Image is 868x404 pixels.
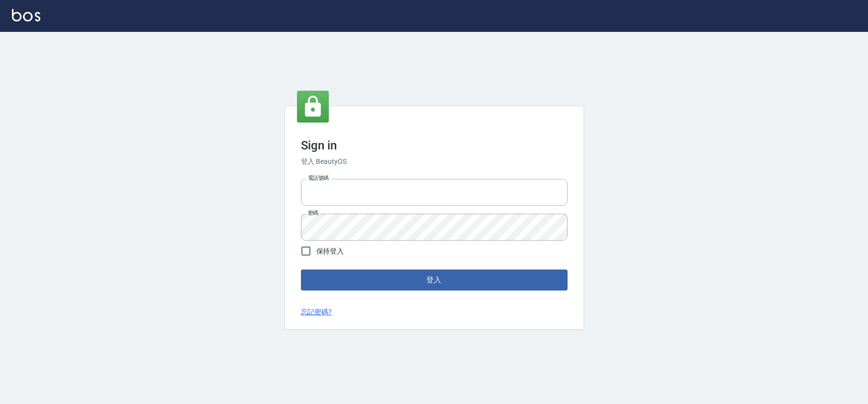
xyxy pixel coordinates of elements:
label: 密碼 [308,209,318,217]
img: Logo [12,9,40,21]
a: 忘記密碼? [301,307,332,317]
h6: 登入 BeautyOS [301,156,568,167]
button: 登入 [301,269,568,290]
h3: Sign in [301,138,568,152]
span: 保持登入 [316,246,344,257]
label: 電話號碼 [308,174,329,182]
